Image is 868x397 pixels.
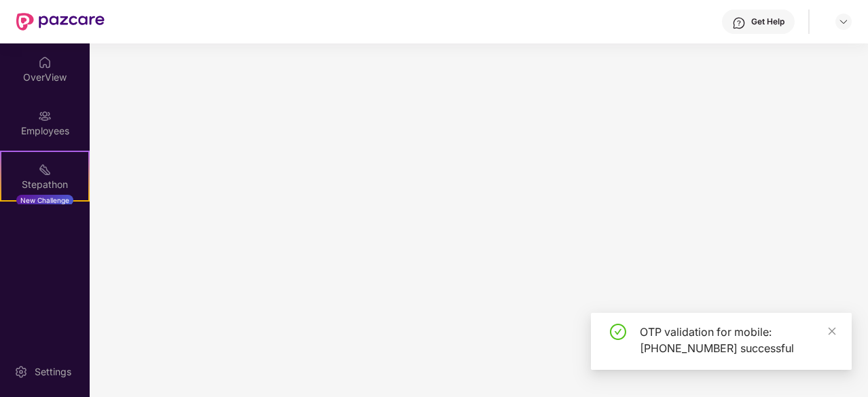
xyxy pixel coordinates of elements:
[827,326,837,336] span: close
[16,13,105,31] img: New Pazcare Logo
[732,16,746,30] img: svg+xml;base64,PHN2ZyBpZD0iSGVscC0zMngzMiIgeG1sbnM9Imh0dHA6Ly93d3cudzMub3JnLzIwMDAvc3ZnIiB3aWR0aD...
[838,16,849,27] img: svg+xml;base64,PHN2ZyBpZD0iRHJvcGRvd24tMzJ4MzIiIHhtbG5zPSJodHRwOi8vd3d3LnczLm9yZy8yMDAwL3N2ZyIgd2...
[16,195,73,206] div: New Challenge
[38,163,52,176] img: svg+xml;base64,PHN2ZyB4bWxucz0iaHR0cDovL3d3dy53My5vcmcvMjAwMC9zdmciIHdpZHRoPSIyMSIgaGVpZ2h0PSIyMC...
[14,365,28,379] img: svg+xml;base64,PHN2ZyBpZD0iU2V0dGluZy0yMHgyMCIgeG1sbnM9Imh0dHA6Ly93d3cudzMub3JnLzIwMDAvc3ZnIiB3aW...
[1,178,88,191] div: Stepathon
[38,56,52,69] img: svg+xml;base64,PHN2ZyBpZD0iSG9tZSIgeG1sbnM9Imh0dHA6Ly93d3cudzMub3JnLzIwMDAvc3ZnIiB3aWR0aD0iMjAiIG...
[38,109,52,123] img: svg+xml;base64,PHN2ZyBpZD0iRW1wbG95ZWVzIiB4bWxucz0iaHR0cDovL3d3dy53My5vcmcvMjAwMC9zdmciIHdpZHRoPS...
[31,365,75,379] div: Settings
[751,16,784,27] div: Get Help
[610,324,626,340] span: check-circle
[640,324,835,356] div: OTP validation for mobile: [PHONE_NUMBER] successful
